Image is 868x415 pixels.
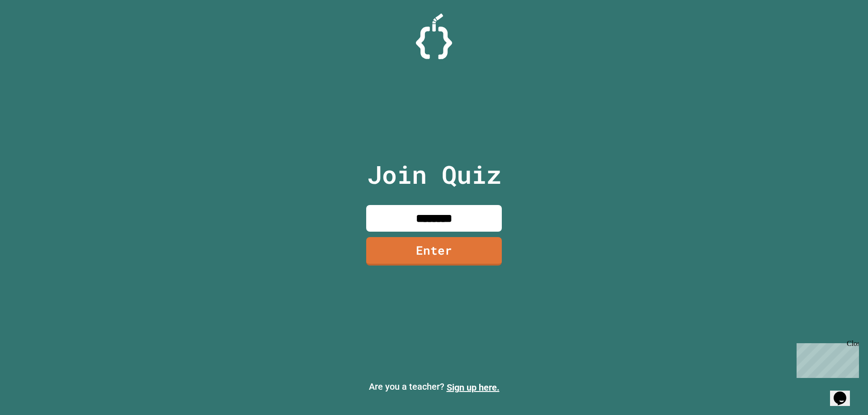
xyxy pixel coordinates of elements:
p: Are you a teacher? [7,380,861,394]
iframe: chat widget [830,379,859,406]
p: Join Quiz [367,156,501,193]
img: Logo.svg [416,14,452,59]
a: Enter [366,237,502,266]
iframe: chat widget [793,340,859,378]
div: Chat with us now!Close [4,4,62,57]
a: Sign up here. [447,382,500,393]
